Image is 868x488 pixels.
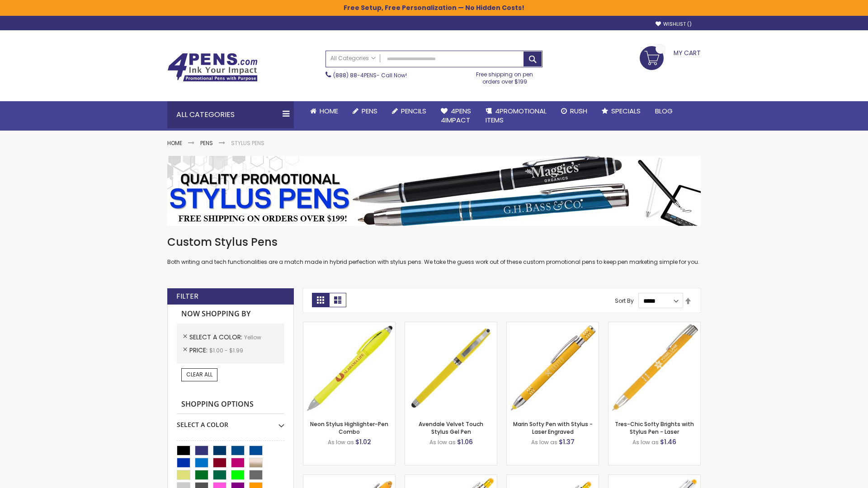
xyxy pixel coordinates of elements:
[594,101,648,121] a: Specials
[615,297,634,305] label: Sort By
[632,438,659,446] span: As low as
[513,420,593,435] a: Marin Softy Pen with Stylus - Laser Engraved
[648,101,680,121] a: Blog
[362,106,377,116] span: Pens
[189,333,244,342] span: Select A Color
[326,51,380,66] a: All Categories
[660,437,676,446] span: $1.46
[405,474,497,482] a: Phoenix Softy Brights with Stylus Pen - Laser-Yellow
[656,21,692,28] a: Wishlist
[312,293,329,307] strong: Grid
[441,106,471,125] span: 4Pens 4impact
[457,437,473,446] span: $1.06
[177,305,284,324] strong: Now Shopping by
[209,347,243,354] span: $1.00 - $1.99
[333,71,377,79] a: (888) 88-4PENS
[486,106,547,125] span: 4PROMOTIONAL ITEMS
[328,438,354,446] span: As low as
[609,322,700,329] a: Tres-Chic Softy Brights with Stylus Pen - Laser-Yellow
[244,333,261,341] span: Yellow
[429,438,456,446] span: As low as
[310,420,388,435] a: Neon Stylus Highlighter-Pen Combo
[467,67,543,85] div: Free shipping on pen orders over $199
[559,437,575,446] span: $1.37
[405,322,497,329] a: Avendale Velvet Touch Stylus Gel Pen-Yellow
[167,139,182,147] a: Home
[177,395,284,414] strong: Shopping Options
[177,414,284,429] div: Select A Color
[181,368,217,381] a: Clear All
[167,235,701,266] div: Both writing and tech functionalities are a match made in hybrid perfection with stylus pens. We ...
[167,156,701,226] img: Stylus Pens
[330,55,376,62] span: All Categories
[186,371,212,378] span: Clear All
[320,106,338,116] span: Home
[609,322,700,414] img: Tres-Chic Softy Brights with Stylus Pen - Laser-Yellow
[189,346,209,355] span: Price
[200,139,213,147] a: Pens
[507,474,599,482] a: Phoenix Softy Brights Gel with Stylus Pen - Laser-Yellow
[478,101,554,131] a: 4PROMOTIONALITEMS
[303,322,395,329] a: Neon Stylus Highlighter-Pen Combo-Yellow
[303,101,345,121] a: Home
[554,101,594,121] a: Rush
[611,106,641,116] span: Specials
[231,139,264,147] strong: Stylus Pens
[333,71,407,79] span: - Call Now!
[655,106,673,116] span: Blog
[507,322,599,329] a: Marin Softy Pen with Stylus - Laser Engraved-Yellow
[355,437,371,446] span: $1.02
[303,322,395,414] img: Neon Stylus Highlighter-Pen Combo-Yellow
[570,106,587,116] span: Rush
[507,322,599,414] img: Marin Softy Pen with Stylus - Laser Engraved-Yellow
[615,420,694,435] a: Tres-Chic Softy Brights with Stylus Pen - Laser
[167,53,258,82] img: 4Pens Custom Pens and Promotional Products
[385,101,434,121] a: Pencils
[434,101,478,131] a: 4Pens4impact
[531,438,557,446] span: As low as
[176,291,198,301] strong: Filter
[405,322,497,414] img: Avendale Velvet Touch Stylus Gel Pen-Yellow
[419,420,483,435] a: Avendale Velvet Touch Stylus Gel Pen
[167,101,294,128] div: All Categories
[303,474,395,482] a: Ellipse Softy Brights with Stylus Pen - Laser-Yellow
[167,235,701,249] h1: Custom Stylus Pens
[345,101,385,121] a: Pens
[609,474,700,482] a: Tres-Chic Softy with Stylus Top Pen - ColorJet-Yellow
[401,106,426,116] span: Pencils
